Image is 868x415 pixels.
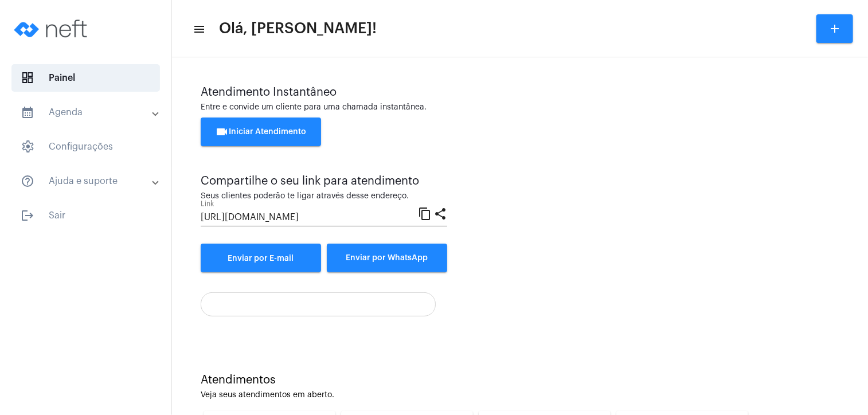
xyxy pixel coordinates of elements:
[21,209,34,222] mat-icon: sidenav icon
[21,105,153,119] mat-panel-title: Agenda
[201,118,321,146] button: Iniciar Atendimento
[9,6,95,52] img: logo-neft-novo-2.png
[201,86,839,99] div: Atendimento Instantâneo
[21,174,153,188] mat-panel-title: Ajuda e suporte
[21,105,34,119] mat-icon: sidenav icon
[201,244,321,272] a: Enviar por E-mail
[201,374,839,386] div: Atendimentos
[216,125,229,139] mat-icon: videocam
[21,71,34,85] span: sidenav icon
[346,254,428,262] span: Enviar por WhatsApp
[21,174,34,188] mat-icon: sidenav icon
[433,206,447,220] mat-icon: share
[11,133,160,160] span: Configurações
[216,128,307,136] span: Iniciar Atendimento
[228,255,294,263] span: Enviar por E-mail
[11,64,160,92] span: Painel
[7,99,171,126] mat-expansion-panel-header: sidenav iconAgenda
[828,22,842,36] mat-icon: add
[201,175,447,187] div: Compartilhe o seu link para atendimento
[201,103,839,112] div: Entre e convide um cliente para uma chamada instantânea.
[7,167,171,195] mat-expansion-panel-header: sidenav iconAjuda e suporte
[193,22,204,36] mat-icon: sidenav icon
[219,19,377,38] span: Olá, [PERSON_NAME]!
[201,391,839,400] div: Veja seus atendimentos em aberto.
[201,192,447,201] div: Seus clientes poderão te ligar através desse endereço.
[11,202,160,229] span: Sair
[327,244,447,272] button: Enviar por WhatsApp
[418,206,432,220] mat-icon: content_copy
[21,140,34,154] span: sidenav icon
